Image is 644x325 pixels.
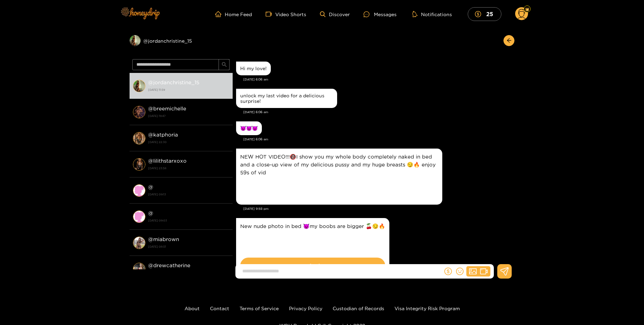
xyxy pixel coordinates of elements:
strong: [DATE] 09:13 [148,191,229,197]
a: Privacy Policy [289,306,322,311]
div: Dec. 17, 9:07 pm [236,218,389,278]
strong: @ katphoria [148,132,178,138]
div: Hi my love! [240,66,267,71]
mark: 25 [485,10,494,18]
span: picture [469,268,477,275]
strong: [DATE] 19:47 [148,113,229,119]
div: [DATE] 6:06 am [243,77,511,82]
div: [DATE] 6:06 am [243,110,511,115]
strong: [DATE] 23:58 [148,165,229,171]
span: video-camera [266,11,275,17]
button: Notifications [410,11,454,18]
strong: [DATE] 11:59 [148,87,229,93]
button: arrow-left [503,35,514,46]
div: [DATE] 6:06 am [243,137,511,142]
button: dollar [443,266,453,277]
a: Discover [320,11,350,17]
span: search [222,62,227,68]
div: Messages [364,10,397,18]
img: conversation [133,80,145,92]
img: conversation [133,184,145,197]
img: conversation [133,132,145,144]
strong: @ lilithstarxoxo [148,158,187,164]
div: Dec. 11, 9:58 pm [236,149,442,205]
strong: [DATE] 09:03 [148,217,229,224]
a: About [185,306,200,311]
div: @jordanchristine_15 [130,35,233,46]
button: picturevideo-camera [466,266,490,277]
button: search [219,59,230,70]
strong: @ breemichelle [148,106,186,111]
div: Dec. 11, 6:06 am [236,89,337,108]
a: Visa Integrity Risk Program [395,306,460,311]
img: conversation [133,237,145,249]
a: Home Feed [215,11,252,17]
div: Dec. 11, 6:06 am [236,62,271,75]
strong: @ jordanchristine_15 [148,79,199,85]
strong: @ drewcatherine [148,262,190,268]
span: dollar [444,268,452,275]
img: Fan Level [525,7,529,11]
span: arrow-left [507,38,512,44]
img: conversation [133,263,145,275]
strong: [DATE] 08:51 [148,243,229,250]
div: 😈😈😈 [240,126,258,131]
p: NEW HOT VIDEO!!!🔞I show you my whole body completely naked in bed and a close-up view of my delic... [240,153,438,176]
button: Buy for $26 [240,258,385,274]
strong: @ [148,210,153,216]
div: [DATE] 9:58 pm [243,206,511,211]
p: New nude photo in bed 😈my boobs are bigger 🍒😏🔥 [240,222,385,230]
div: Dec. 11, 6:06 am [236,121,262,135]
a: Terms of Service [240,306,279,311]
strong: [DATE] 22:30 [148,139,229,145]
img: conversation [133,158,145,171]
strong: @ miabrown [148,236,179,242]
div: unlock my last video for a delicious surprise! [240,93,333,104]
a: Video Shorts [266,11,306,17]
img: conversation [133,106,145,118]
span: home [215,11,225,17]
img: conversation [133,210,145,223]
img: preview [240,182,257,199]
a: Custodian of Records [333,306,384,311]
button: 25 [468,7,501,21]
span: dollar [475,11,485,17]
span: smile [456,268,464,275]
strong: @ [148,184,153,190]
span: video-camera [480,268,488,275]
a: Contact [210,306,229,311]
img: vam4E_thumb.jpg [240,235,257,252]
